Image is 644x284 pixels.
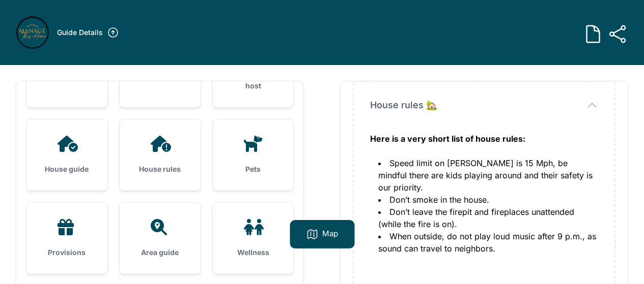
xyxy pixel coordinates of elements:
[57,27,103,38] h3: Guide Details
[370,98,598,112] button: House rules 🏡
[378,230,598,255] li: When outside, do not play loud music after 9 p.m., as sound can travel to neighbors.
[213,119,294,191] a: Pets
[120,203,201,274] a: Area guide
[322,228,338,240] p: Map
[229,164,277,174] h3: Pets
[43,164,91,174] h3: House guide
[213,203,294,274] a: Wellness
[26,203,107,274] a: Provisions
[26,119,107,191] a: House guide
[378,206,598,230] li: Don’t leave the firepit and fireplaces unattended (while the fire is on).
[136,247,184,258] h3: Area guide
[136,164,184,174] h3: House rules
[43,247,91,258] h3: Provisions
[16,16,49,49] img: 7liofyekw016rdreflr7wj9ykwvc
[370,98,437,112] span: House rules 🏡
[120,119,201,191] a: House rules
[378,194,598,206] li: Don’t smoke in the house.
[370,134,525,144] strong: Here is a very short list of house rules:
[378,157,598,194] li: Speed limit on [PERSON_NAME] is 15 Mph, be mindful there are kids playing around and their safety...
[229,247,277,258] h3: Wellness
[57,26,119,39] a: Guide Details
